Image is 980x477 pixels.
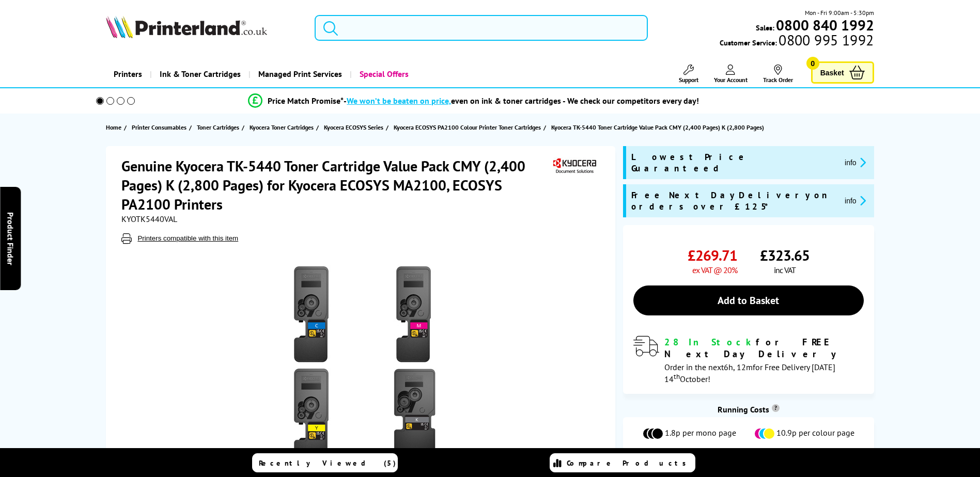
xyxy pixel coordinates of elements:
[674,372,680,381] sup: th
[623,404,874,415] div: Running Costs
[774,265,796,275] span: inc VAT
[121,214,177,224] span: KYOTK5440VAL
[5,212,15,265] span: Product Finder
[551,122,764,133] span: Kyocera TK-5440 Toner Cartridge Value Pack CMY (2,400 Pages) K (2,800 Pages)
[714,76,748,84] span: Your Account
[106,122,121,133] span: Home
[665,427,736,440] span: 1.8p per mono page
[806,57,819,70] span: 0
[774,20,874,30] a: 0800 840 1992
[259,458,396,468] span: Recently Viewed (5)
[250,122,316,133] a: Kyocera Toner Cartridges
[394,122,541,133] span: Kyocera ECOSYS PA2100 Colour Printer Toner Cartridges
[261,264,463,467] img: Kyocera TK-5440 Toner Cartridge Value Pack CMY (2,400 Pages) K (2,800 Pages)
[776,15,874,35] b: 0800 840 1992
[664,336,864,360] div: for FREE Next Day Delivery
[197,122,239,133] span: Toner Cartridges
[679,65,698,84] a: Support
[197,122,242,133] a: Toner Cartridges
[106,15,267,38] img: Printerland Logo
[350,61,416,87] a: Special Offers
[760,246,810,265] span: £323.65
[772,404,780,412] sup: Cost per page
[248,61,350,87] a: Managed Print Services
[106,15,302,40] a: Printerland Logo
[664,336,756,348] span: 28 In Stock
[82,92,866,110] li: modal_Promise
[633,285,864,315] a: Add to Basket
[132,122,189,133] a: Printer Consumables
[551,156,598,176] img: Kyocera
[724,362,753,372] span: 6h, 12m
[268,96,344,106] span: Price Match Promise*
[776,427,854,440] span: 10.9p per colour page
[720,35,874,47] span: Customer Service:
[394,122,543,133] a: Kyocera ECOSYS PA2100 Colour Printer Toner Cartridges
[344,96,699,106] div: - even on ink & toner cartridges - We check our competitors every day!
[121,156,551,214] h1: Genuine Kyocera TK-5440 Toner Cartridge Value Pack CMY (2,400 Pages) K (2,800 Pages) for Kyocera ...
[842,156,869,168] button: promo-description
[805,8,874,18] span: Mon - Fri 9:00am - 5:30pm
[324,122,386,133] a: Kyocera ECOSYS Series
[664,362,835,384] span: Order in the next for Free Delivery [DATE] 14 October!
[106,61,150,87] a: Printers
[820,66,844,79] span: Basket
[551,122,767,133] a: Kyocera TK-5440 Toner Cartridge Value Pack CMY (2,400 Pages) K (2,800 Pages)
[692,265,737,275] span: ex VAT @ 20%
[679,76,698,84] span: Support
[763,65,793,84] a: Track Order
[842,195,869,206] button: promo-description
[688,246,737,265] span: £269.71
[567,458,692,468] span: Compare Products
[714,65,748,84] a: Your Account
[550,453,695,472] a: Compare Products
[150,61,248,87] a: Ink & Toner Cartridges
[106,122,124,133] a: Home
[250,122,314,133] span: Kyocera Toner Cartridges
[132,122,186,133] span: Printer Consumables
[160,61,241,87] span: Ink & Toner Cartridges
[756,23,774,33] span: Sales:
[631,189,836,212] span: Free Next Day Delivery on orders over £125*
[811,61,874,84] a: Basket 0
[631,151,836,174] span: Lowest Price Guaranteed
[134,234,241,243] button: Printers compatible with this item
[777,35,874,45] span: 0800 995 1992
[324,122,383,133] span: Kyocera ECOSYS Series
[633,336,864,384] div: modal_delivery
[347,96,451,106] span: We won’t be beaten on price,
[252,453,398,472] a: Recently Viewed (5)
